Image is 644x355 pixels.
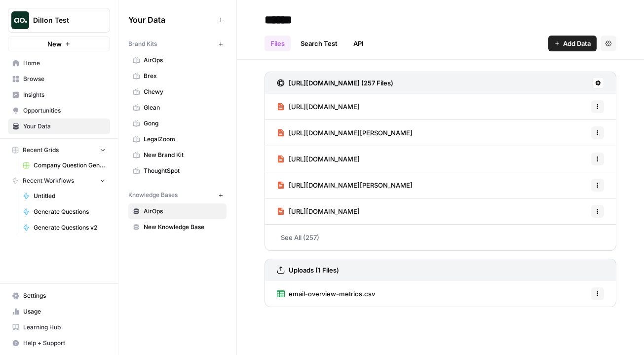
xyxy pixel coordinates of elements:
[144,87,222,96] span: Chewy
[128,219,227,235] a: New Knowledge Base
[128,14,215,26] span: Your Data
[128,100,227,116] a: Glean
[34,192,106,200] span: Untitled
[34,223,106,232] span: Generate Questions v2
[23,146,59,155] span: Recent Grids
[144,135,222,144] span: LegalZoom
[8,335,110,351] button: Help + Support
[144,223,222,232] span: New Knowledge Base
[277,146,360,172] a: [URL][DOMAIN_NAME]
[144,103,222,112] span: Glean
[8,71,110,87] a: Browse
[289,180,413,190] span: [URL][DOMAIN_NAME][PERSON_NAME]
[23,291,106,300] span: Settings
[277,94,360,119] a: [URL][DOMAIN_NAME]
[563,39,591,48] span: Add Data
[128,131,227,147] a: LegalZoom
[23,90,106,99] span: Insights
[23,122,106,131] span: Your Data
[277,72,393,94] a: [URL][DOMAIN_NAME] (257 Files)
[128,84,227,100] a: Chewy
[8,173,110,188] button: Recent Workflows
[128,68,227,84] a: Brex
[18,204,110,220] a: Generate Questions
[18,220,110,236] a: Generate Questions v2
[23,75,106,83] span: Browse
[295,36,343,51] a: Search Test
[23,307,106,316] span: Usage
[8,103,110,118] a: Opportunities
[128,203,227,219] a: AirOps
[289,265,339,275] h3: Uploads (1 Files)
[144,72,222,80] span: Brex
[34,161,106,170] span: Company Question Generation
[8,143,110,158] button: Recent Grids
[277,281,375,307] a: email-overview-metrics.csv
[47,39,62,49] span: New
[18,158,110,173] a: Company Question Generation
[128,116,227,131] a: Gong
[8,319,110,335] a: Learning Hub
[23,323,106,332] span: Learning Hub
[277,172,413,198] a: [URL][DOMAIN_NAME][PERSON_NAME]
[128,147,227,163] a: New Brand Kit
[8,304,110,319] a: Usage
[289,78,393,88] h3: [URL][DOMAIN_NAME] (257 Files)
[11,11,29,29] img: Dillon Test Logo
[8,118,110,134] a: Your Data
[277,259,339,281] a: Uploads (1 Files)
[548,36,597,51] button: Add Data
[144,119,222,128] span: Gong
[289,206,360,216] span: [URL][DOMAIN_NAME]
[277,120,413,146] a: [URL][DOMAIN_NAME][PERSON_NAME]
[265,225,616,250] a: See All (257)
[34,207,106,216] span: Generate Questions
[144,207,222,216] span: AirOps
[8,55,110,71] a: Home
[8,288,110,304] a: Settings
[18,188,110,204] a: Untitled
[128,39,157,48] span: Brand Kits
[277,198,360,224] a: [URL][DOMAIN_NAME]
[33,15,93,25] span: Dillon Test
[265,36,291,51] a: Files
[128,52,227,68] a: AirOps
[144,151,222,159] span: New Brand Kit
[289,128,413,138] span: [URL][DOMAIN_NAME][PERSON_NAME]
[289,102,360,112] span: [URL][DOMAIN_NAME]
[289,154,360,164] span: [URL][DOMAIN_NAME]
[128,191,178,199] span: Knowledge Bases
[347,36,370,51] a: API
[23,106,106,115] span: Opportunities
[144,56,222,65] span: AirOps
[23,176,74,185] span: Recent Workflows
[8,8,110,33] button: Workspace: Dillon Test
[8,87,110,103] a: Insights
[23,339,106,348] span: Help + Support
[8,37,110,51] button: New
[289,289,375,299] span: email-overview-metrics.csv
[23,59,106,68] span: Home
